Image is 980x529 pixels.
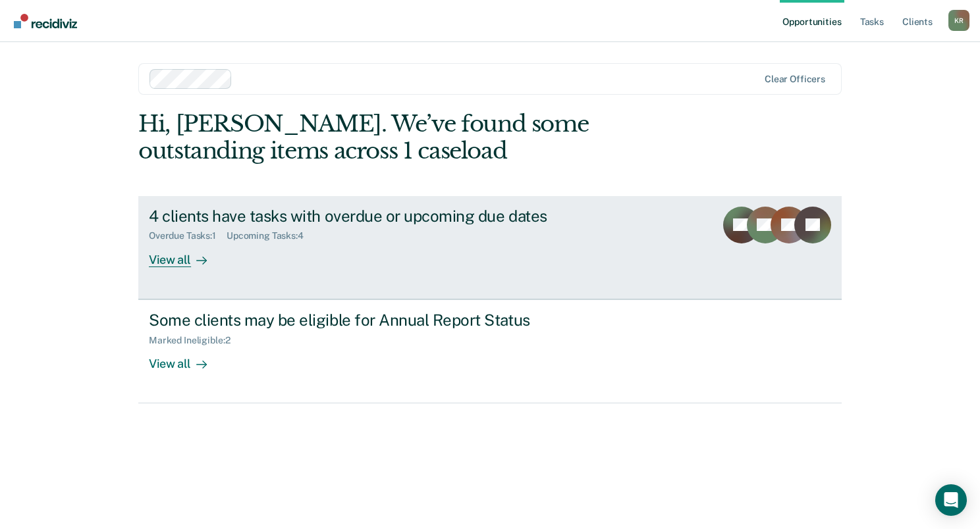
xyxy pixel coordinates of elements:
[14,14,77,28] img: Recidiviz
[765,74,825,85] div: Clear officers
[948,10,969,31] div: K R
[138,111,701,164] div: Hi, [PERSON_NAME]. We’ve found some outstanding items across 1 caseload
[149,311,611,330] div: Some clients may be eligible for Annual Report Status
[138,299,842,403] a: Some clients may be eligible for Annual Report StatusMarked Ineligible:2View all
[149,335,240,346] div: Marked Ineligible : 2
[149,345,223,371] div: View all
[149,230,227,241] div: Overdue Tasks : 1
[227,230,314,241] div: Upcoming Tasks : 4
[138,196,842,299] a: 4 clients have tasks with overdue or upcoming due datesOverdue Tasks:1Upcoming Tasks:4View all
[935,484,967,516] div: Open Intercom Messenger
[948,10,969,31] button: Profile dropdown button
[149,241,223,267] div: View all
[149,207,611,226] div: 4 clients have tasks with overdue or upcoming due dates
